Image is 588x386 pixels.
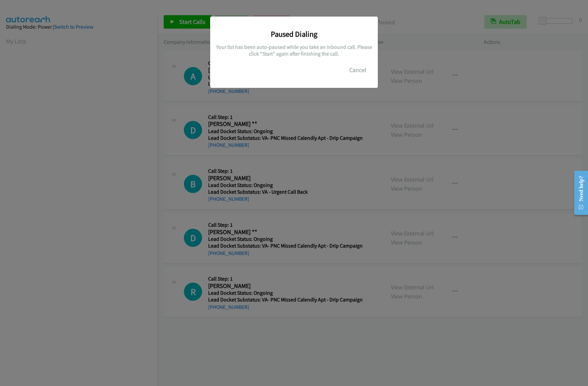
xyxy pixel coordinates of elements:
h3: Paused Dialing [215,29,373,39]
h5: Your list has been auto-paused while you take an inbound call. Please click "Start" again after f... [215,44,373,57]
button: Cancel [343,63,373,77]
iframe: Resource Center [568,166,588,220]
